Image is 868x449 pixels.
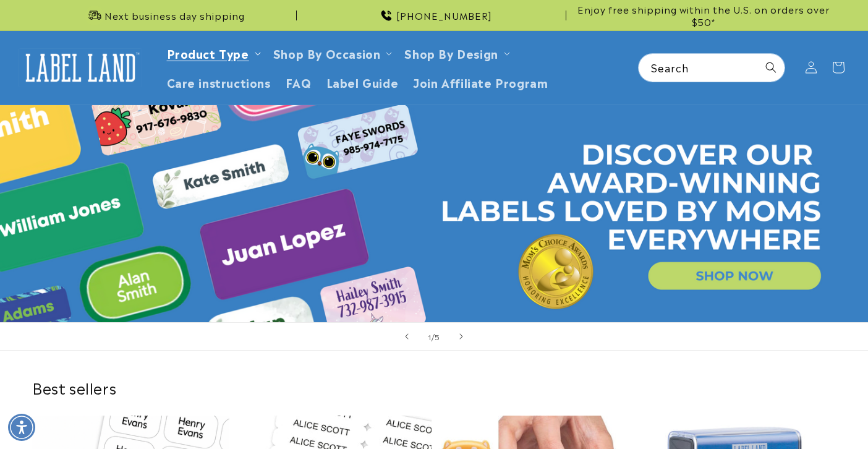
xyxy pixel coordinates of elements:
[273,46,381,60] span: Shop By Occasion
[160,67,278,96] a: Care instructions
[104,9,245,22] span: Next business day shipping
[278,67,319,96] a: FAQ
[397,38,514,67] summary: Shop By Design
[435,330,440,343] span: 5
[413,75,548,89] span: Join Affiliate Program
[757,54,785,81] button: Search
[160,38,266,67] summary: Product Type
[404,45,498,61] a: Shop By Design
[406,67,555,96] a: Join Affiliate Program
[571,3,836,27] span: Enjoy free shipping within the U.S. on orders over $50*
[14,44,147,92] a: Label Land
[428,330,432,343] span: 1
[319,67,406,96] a: Label Guide
[167,75,271,89] span: Care instructions
[393,323,420,350] button: Previous slide
[19,48,142,87] img: Label Land
[396,9,492,22] span: [PHONE_NUMBER]
[266,38,398,67] summary: Shop By Occasion
[167,45,249,61] a: Product Type
[326,75,399,89] span: Label Guide
[448,323,475,350] button: Next slide
[32,378,836,397] h2: Best sellers
[286,75,312,89] span: FAQ
[432,330,435,343] span: /
[8,414,35,441] div: Accessibility Menu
